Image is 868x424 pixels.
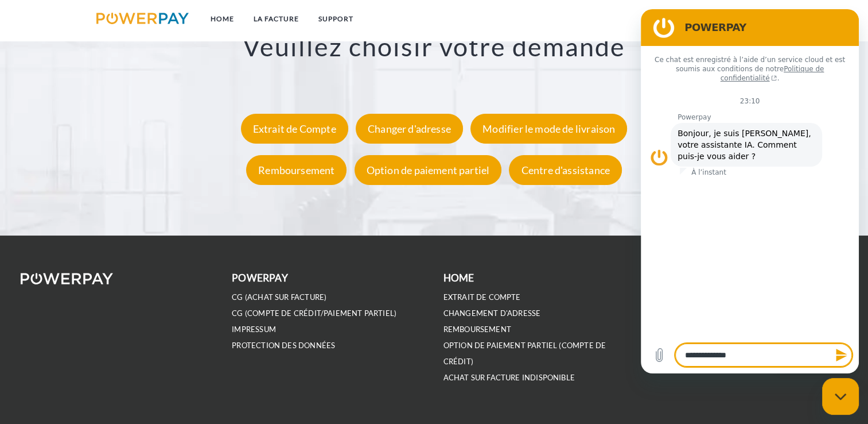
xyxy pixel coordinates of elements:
b: POWERPAY [232,272,287,284]
div: Option de paiement partiel [355,156,502,186]
a: CG (achat sur facture) [232,292,326,302]
a: Remboursement [243,164,349,177]
h3: Veuillez choisir votre demande [58,31,811,63]
a: Centre d'assistance [506,164,624,177]
a: Home [201,9,244,29]
div: Centre d'assistance [509,156,621,186]
a: EXTRAIT DE COMPTE [443,292,521,302]
a: Changer d'adresse [353,123,466,136]
a: ACHAT SUR FACTURE INDISPONIBLE [443,373,575,383]
a: PROTECTION DES DONNÉES [232,341,335,350]
iframe: Fenêtre de messagerie [641,9,859,373]
a: CG [718,9,748,29]
img: logo-powerpay-white.svg [21,273,113,284]
a: LA FACTURE [244,9,309,29]
div: Changer d'adresse [356,114,463,144]
div: Extrait de Compte [241,114,348,144]
iframe: Bouton de lancement de la fenêtre de messagerie, conversation en cours [822,378,859,415]
a: Option de paiement partiel [352,164,505,177]
img: logo-powerpay.svg [96,13,189,24]
div: Remboursement [246,156,347,186]
a: Changement d'adresse [443,309,541,318]
a: REMBOURSEMENT [443,325,511,334]
a: Extrait de Compte [238,123,351,136]
a: IMPRESSUM [232,325,276,334]
a: Support [309,9,363,29]
a: Modifier le mode de livraison [468,123,630,136]
b: Home [443,272,474,284]
div: Modifier le mode de livraison [470,114,627,144]
a: CG (Compte de crédit/paiement partiel) [232,309,396,318]
a: OPTION DE PAIEMENT PARTIEL (Compte de crédit) [443,341,606,367]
